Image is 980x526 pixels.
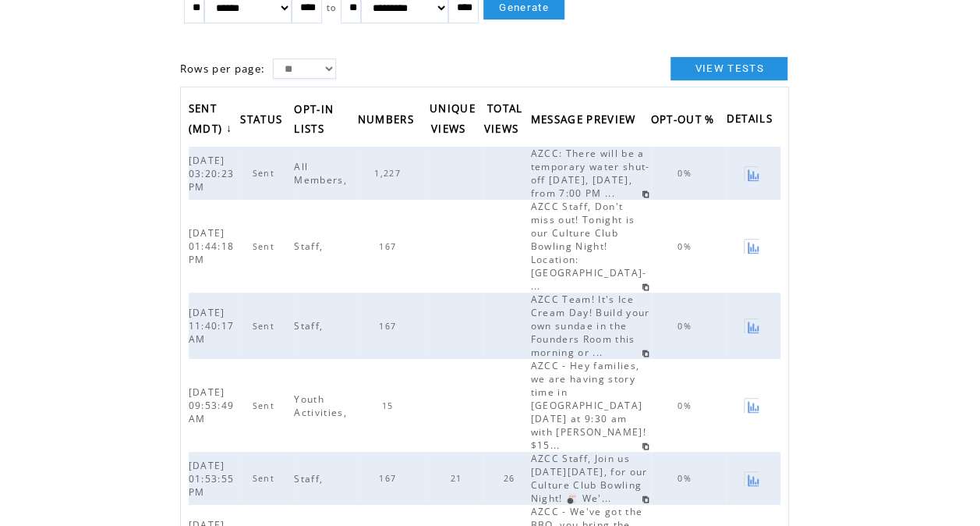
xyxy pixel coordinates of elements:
[651,108,719,134] span: OPT-OUT %
[240,108,286,134] span: STATUS
[294,393,351,419] span: Youth Activities,
[189,98,227,144] span: SENT (MDT)
[727,108,777,133] span: DETAILS
[379,473,400,484] span: 167
[327,2,337,13] span: to
[189,459,235,499] span: [DATE] 01:53:55 PM
[253,473,278,484] span: Sent
[531,452,648,505] span: AZCC Staff, Join us [DATE][DATE], for our Culture Club Bowling Night! 🎳 We'...
[503,473,518,484] span: 26
[483,97,526,143] a: TOTAL VIEWS
[180,62,266,76] span: Rows per page:
[189,226,235,266] span: [DATE] 01:44:18 PM
[678,321,695,332] span: 0%
[678,400,695,411] span: 0%
[531,359,646,452] span: AZCC - Hey families, we are having story time in [GEOGRAPHIC_DATA] [DATE] at 9:30 am with [PERSON...
[531,147,650,200] span: AZCC: There will be a temporary water shut-off [DATE], [DATE], from 7:00 PM ...
[678,168,695,179] span: 0%
[678,473,695,484] span: 0%
[678,241,695,252] span: 0%
[253,400,278,411] span: Sent
[253,168,278,179] span: Sent
[294,160,351,187] span: All Members,
[651,108,723,133] a: OPT-OUT %
[670,57,787,80] a: VIEW TESTS
[253,321,278,332] span: Sent
[531,108,644,133] a: MESSAGE PREVIEW
[294,472,327,485] span: Staff,
[253,241,278,252] span: Sent
[189,386,235,425] span: [DATE] 09:53:49 AM
[379,241,400,252] span: 167
[294,319,327,332] span: Staff,
[294,240,327,253] span: Staff,
[531,108,640,134] span: MESSAGE PREVIEW
[294,98,334,144] span: OPT-IN LISTS
[430,98,476,144] span: UNIQUE VIEWS
[374,168,405,179] span: 1,227
[382,400,398,411] span: 15
[189,306,235,346] span: [DATE] 11:40:17 AM
[483,98,522,144] span: TOTAL VIEWS
[531,200,647,293] span: AZCC Staff, Don't miss out! Tonight is our Culture Club Bowling Night! Location: [GEOGRAPHIC_DATA...
[358,108,422,133] a: NUMBERS
[531,293,650,359] span: AZCC Team! It's Ice Cream Day! Build your own sundae in the Founders Room this morning or ...
[240,108,290,133] a: STATUS
[451,473,466,484] span: 21
[189,154,235,194] span: [DATE] 03:20:23 PM
[189,97,237,143] a: SENT (MDT)↓
[379,321,400,332] span: 167
[430,97,476,143] a: UNIQUE VIEWS
[358,108,418,134] span: NUMBERS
